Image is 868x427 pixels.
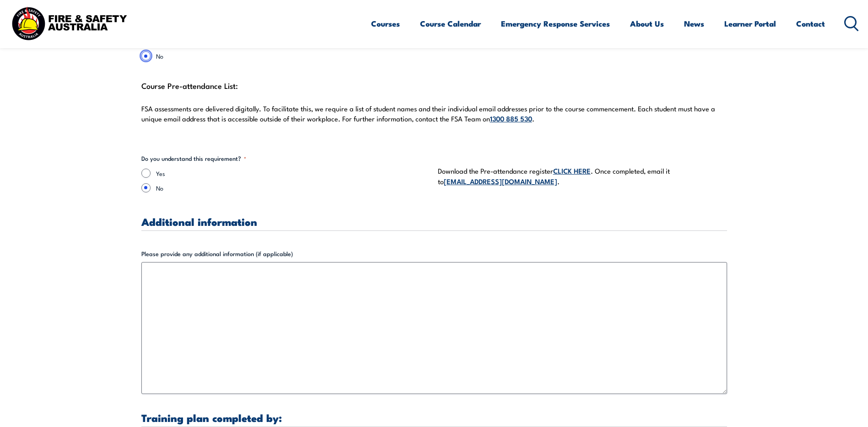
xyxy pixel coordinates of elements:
a: 1300 885 530 [490,113,532,123]
a: Course Calendar [420,11,481,36]
h3: Training plan completed by: [141,412,727,423]
a: Learner Portal [724,11,776,36]
p: Download the Pre-attendance register . Once completed, email it to . [438,165,727,187]
a: Contact [796,11,825,36]
a: [EMAIL_ADDRESS][DOMAIN_NAME] [444,176,557,186]
legend: Do you understand this requirement? [141,154,246,163]
a: CLICK HERE [553,165,591,175]
div: Course Pre-attendance List: [141,79,727,135]
label: Please provide any additional information (if applicable) [141,249,727,258]
h3: Additional information [141,216,727,227]
a: Emergency Response Services [501,11,610,36]
a: About Us [630,11,664,36]
label: No [156,183,431,192]
label: No [156,51,431,60]
a: Courses [371,11,400,36]
label: Yes [156,169,431,178]
a: News [684,11,704,36]
p: FSA assessments are delivered digitally. To facilitate this, we require a list of student names a... [141,104,727,124]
